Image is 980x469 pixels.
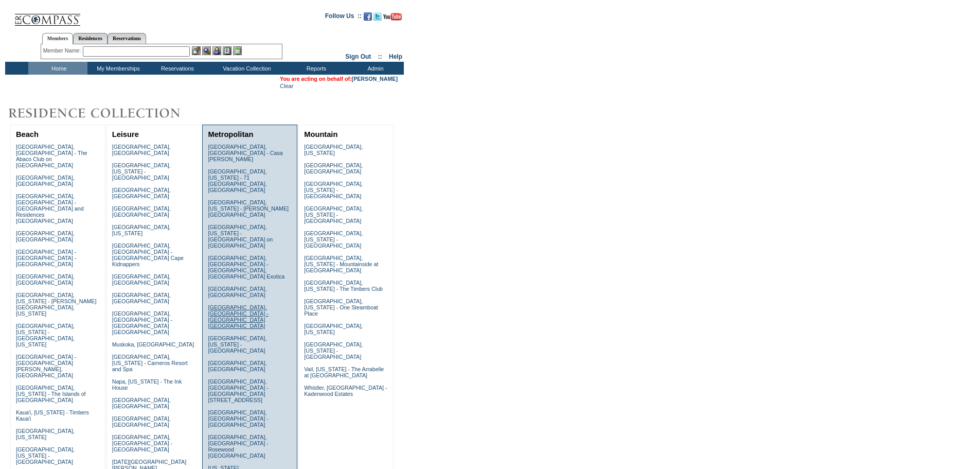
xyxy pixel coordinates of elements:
[16,446,75,465] a: [GEOGRAPHIC_DATA], [US_STATE] - [GEOGRAPHIC_DATA]
[304,230,363,249] a: [GEOGRAPHIC_DATA], [US_STATE] - [GEOGRAPHIC_DATA]
[112,378,182,391] a: Napa, [US_STATE] - The Ink House
[112,310,172,335] a: [GEOGRAPHIC_DATA], [GEOGRAPHIC_DATA] - [GEOGRAPHIC_DATA] [GEOGRAPHIC_DATA]
[73,33,108,44] a: Residences
[345,62,404,75] td: Admin
[16,385,86,403] a: [GEOGRAPHIC_DATA], [US_STATE] - The Islands of [GEOGRAPHIC_DATA]
[42,33,74,44] a: Members
[286,62,345,75] td: Reports
[208,224,273,249] a: [GEOGRAPHIC_DATA], [US_STATE] - [GEOGRAPHIC_DATA] on [GEOGRAPHIC_DATA]
[14,5,81,26] img: Compass Home
[304,385,387,397] a: Whistler, [GEOGRAPHIC_DATA] - Kadenwood Estates
[112,292,171,304] a: [GEOGRAPHIC_DATA], [GEOGRAPHIC_DATA]
[112,341,194,348] a: Muskoka, [GEOGRAPHIC_DATA]
[304,162,363,175] a: [GEOGRAPHIC_DATA], [GEOGRAPHIC_DATA]
[212,46,221,55] img: Impersonate
[223,46,231,55] img: Reservations
[16,175,75,187] a: [GEOGRAPHIC_DATA], [GEOGRAPHIC_DATA]
[16,273,75,286] a: [GEOGRAPHIC_DATA], [GEOGRAPHIC_DATA]
[383,15,402,22] a: Subscribe to our YouTube Channel
[16,292,97,317] a: [GEOGRAPHIC_DATA], [US_STATE] - [PERSON_NAME][GEOGRAPHIC_DATA], [US_STATE]
[208,304,268,329] a: [GEOGRAPHIC_DATA], [GEOGRAPHIC_DATA] - [GEOGRAPHIC_DATA] [GEOGRAPHIC_DATA]
[16,230,75,242] a: [GEOGRAPHIC_DATA], [GEOGRAPHIC_DATA]
[16,354,76,378] a: [GEOGRAPHIC_DATA] - [GEOGRAPHIC_DATA][PERSON_NAME], [GEOGRAPHIC_DATA]
[325,11,362,24] td: Follow Us ::
[112,224,171,236] a: [GEOGRAPHIC_DATA], [US_STATE]
[304,181,363,199] a: [GEOGRAPHIC_DATA], [US_STATE] - [GEOGRAPHIC_DATA]
[5,15,13,16] img: i.gif
[280,83,293,89] a: Clear
[304,130,337,138] a: Mountain
[16,193,84,224] a: [GEOGRAPHIC_DATA], [GEOGRAPHIC_DATA] - [GEOGRAPHIC_DATA] and Residences [GEOGRAPHIC_DATA]
[233,46,242,55] img: b_calculator.gif
[147,62,206,75] td: Reservations
[304,366,384,378] a: Vail, [US_STATE] - The Arrabelle at [GEOGRAPHIC_DATA]
[352,76,398,82] a: [PERSON_NAME]
[112,415,171,428] a: [GEOGRAPHIC_DATA], [GEOGRAPHIC_DATA]
[389,53,402,60] a: Help
[112,397,171,409] a: [GEOGRAPHIC_DATA], [GEOGRAPHIC_DATA]
[112,354,188,372] a: [GEOGRAPHIC_DATA], [US_STATE] - Carneros Resort and Spa
[112,205,171,218] a: [GEOGRAPHIC_DATA], [GEOGRAPHIC_DATA]
[202,46,211,55] img: View
[345,53,371,60] a: Sign Out
[304,255,378,273] a: [GEOGRAPHIC_DATA], [US_STATE] - Mountainside at [GEOGRAPHIC_DATA]
[208,168,266,193] a: [GEOGRAPHIC_DATA], [US_STATE] - 71 [GEOGRAPHIC_DATA], [GEOGRAPHIC_DATA]
[304,205,363,224] a: [GEOGRAPHIC_DATA], [US_STATE] - [GEOGRAPHIC_DATA]
[16,249,76,267] a: [GEOGRAPHIC_DATA] - [GEOGRAPHIC_DATA] - [GEOGRAPHIC_DATA]
[378,53,382,60] span: ::
[208,335,266,354] a: [GEOGRAPHIC_DATA], [US_STATE] - [GEOGRAPHIC_DATA]
[43,46,83,55] div: Member Name:
[112,162,171,181] a: [GEOGRAPHIC_DATA], [US_STATE] - [GEOGRAPHIC_DATA]
[364,15,372,22] a: Become our fan on Facebook
[208,360,266,372] a: [GEOGRAPHIC_DATA], [GEOGRAPHIC_DATA]
[280,76,398,82] span: You are acting on behalf of:
[206,62,286,75] td: Vacation Collection
[208,434,268,459] a: [GEOGRAPHIC_DATA], [GEOGRAPHIC_DATA] - Rosewood [GEOGRAPHIC_DATA]
[208,144,282,162] a: [GEOGRAPHIC_DATA], [GEOGRAPHIC_DATA] - Casa [PERSON_NAME]
[208,378,268,403] a: [GEOGRAPHIC_DATA], [GEOGRAPHIC_DATA] - [GEOGRAPHIC_DATA][STREET_ADDRESS]
[16,144,87,168] a: [GEOGRAPHIC_DATA], [GEOGRAPHIC_DATA] - The Abaco Club on [GEOGRAPHIC_DATA]
[112,242,184,267] a: [GEOGRAPHIC_DATA], [GEOGRAPHIC_DATA] - [GEOGRAPHIC_DATA] Cape Kidnappers
[383,13,402,21] img: Subscribe to our YouTube Channel
[87,62,147,75] td: My Memberships
[112,434,172,453] a: [GEOGRAPHIC_DATA], [GEOGRAPHIC_DATA] - [GEOGRAPHIC_DATA]
[304,341,363,360] a: [GEOGRAPHIC_DATA], [US_STATE] - [GEOGRAPHIC_DATA]
[364,12,372,21] img: Become our fan on Facebook
[16,130,39,138] a: Beach
[112,130,139,138] a: Leisure
[304,298,378,317] a: [GEOGRAPHIC_DATA], [US_STATE] - One Steamboat Place
[208,130,253,138] a: Metropolitan
[16,428,75,440] a: [GEOGRAPHIC_DATA], [US_STATE]
[304,144,363,156] a: [GEOGRAPHIC_DATA], [US_STATE]
[28,62,87,75] td: Home
[373,12,382,21] img: Follow us on Twitter
[208,255,284,280] a: [GEOGRAPHIC_DATA], [GEOGRAPHIC_DATA] - [GEOGRAPHIC_DATA], [GEOGRAPHIC_DATA] Exotica
[208,286,266,298] a: [GEOGRAPHIC_DATA], [GEOGRAPHIC_DATA]
[112,187,171,199] a: [GEOGRAPHIC_DATA], [GEOGRAPHIC_DATA]
[112,273,171,286] a: [GEOGRAPHIC_DATA], [GEOGRAPHIC_DATA]
[208,199,289,218] a: [GEOGRAPHIC_DATA], [US_STATE] - [PERSON_NAME][GEOGRAPHIC_DATA]
[192,46,201,55] img: b_edit.gif
[112,144,171,156] a: [GEOGRAPHIC_DATA], [GEOGRAPHIC_DATA]
[304,323,363,335] a: [GEOGRAPHIC_DATA], [US_STATE]
[16,323,75,348] a: [GEOGRAPHIC_DATA], [US_STATE] - [GEOGRAPHIC_DATA], [US_STATE]
[208,409,268,428] a: [GEOGRAPHIC_DATA], [GEOGRAPHIC_DATA] - [GEOGRAPHIC_DATA]
[108,33,146,44] a: Reservations
[16,409,89,422] a: Kaua'i, [US_STATE] - Timbers Kaua'i
[373,15,382,22] a: Follow us on Twitter
[5,103,206,124] img: Destinations by Exclusive Resorts
[304,280,383,292] a: [GEOGRAPHIC_DATA], [US_STATE] - The Timbers Club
